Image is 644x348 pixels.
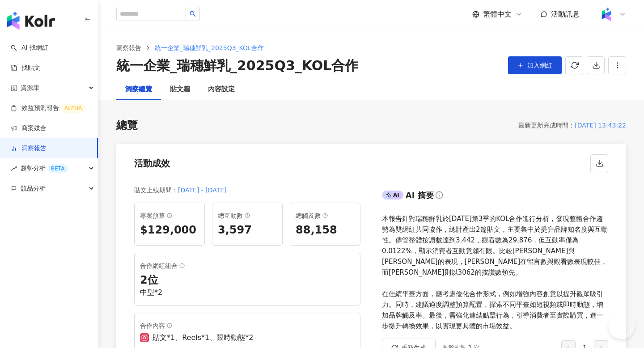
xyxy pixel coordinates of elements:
[140,210,199,221] div: 專案預算
[551,10,580,18] span: 活動訊息
[155,44,264,51] span: 統一企業_瑞穗鮮乳_2025Q3_KOL合作
[11,166,17,172] span: rise
[296,210,355,221] div: 總觸及數
[11,104,85,113] a: 效益預測報告ALPHA
[7,12,55,30] img: logo
[134,157,170,170] div: 活動成效
[11,144,47,153] a: 洞察報告
[208,84,235,95] div: 內容設定
[382,213,608,331] div: 本報告針對瑞穗鮮乳於[DATE]第3季的KOL合作進行分析，發現整體合作趨勢為雙網紅共同協作，總計產出2篇貼文，主要集中於提升品牌知名度與互動性。儘管整體按讚數達到3,442，觀看數為29,87...
[140,260,355,271] div: 合作網紅組合
[518,120,575,131] div: 最新更新完成時間 ：
[296,223,355,238] div: 88,158
[153,333,253,343] div: 貼文*1、Reels*1、限時動態*2
[190,11,196,17] span: search
[116,56,358,75] div: 統一企業_瑞穗鮮乳_2025Q3_KOL合作
[21,158,68,178] span: 趨勢分析
[406,190,434,201] div: AI 摘要
[125,84,152,95] div: 洞察總覽
[21,178,46,199] span: 競品分析
[11,43,48,52] a: searchAI 找網紅
[134,185,178,195] div: 貼文上線期間 ：
[11,124,47,133] a: 商案媒合
[140,223,199,238] div: $129,000
[218,223,277,238] div: 3,597
[116,118,138,133] div: 總覽
[114,43,143,53] a: 洞察報告
[598,6,615,23] img: Kolr%20app%20icon%20%281%29.png
[483,9,512,19] span: 繁體中文
[218,210,277,221] div: 總互動數
[527,62,552,69] span: 加入網紅
[21,78,39,98] span: 資源庫
[508,56,562,74] button: 加入網紅
[140,320,355,331] div: 合作內容
[382,191,403,199] div: AI
[140,273,355,288] div: 2 位
[170,84,190,95] div: 貼文牆
[11,64,40,72] a: 找貼文
[575,120,626,131] div: [DATE] 13:43:22
[178,185,227,195] div: [DATE] - [DATE]
[608,312,635,339] iframe: Help Scout Beacon - Open
[47,164,68,173] div: BETA
[382,188,608,206] div: AIAI 摘要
